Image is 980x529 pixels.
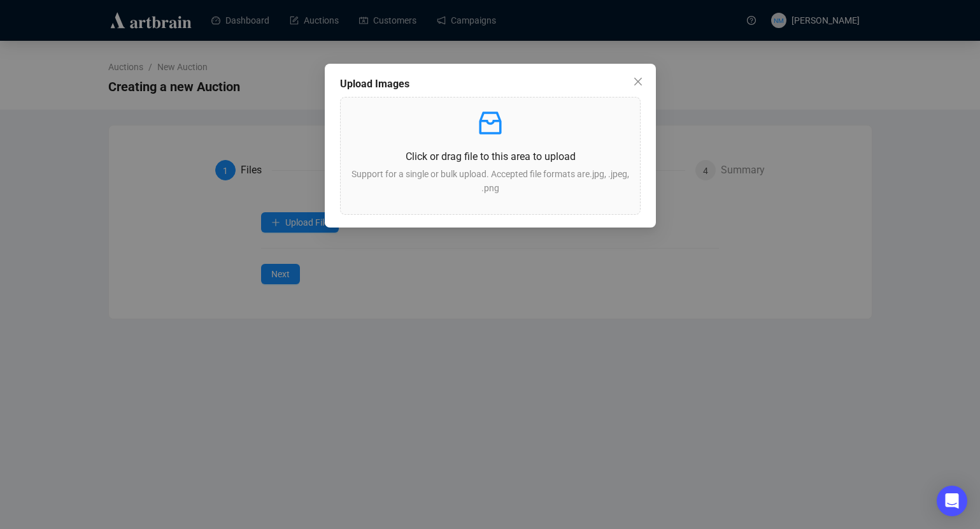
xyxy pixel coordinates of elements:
div: Upload Images [340,76,641,92]
p: Click or drag file to this area to upload [351,149,630,164]
span: close [633,76,643,87]
p: Support for a single or bulk upload. Accepted file formats are .jpg, .jpeg, .png [351,167,630,195]
span: inboxClick or drag file to this area to uploadSupport for a single or bulk upload. Accepted file ... [341,98,640,214]
div: Open Intercom Messenger [937,486,967,516]
span: inbox [475,108,506,138]
button: Close [628,71,648,92]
